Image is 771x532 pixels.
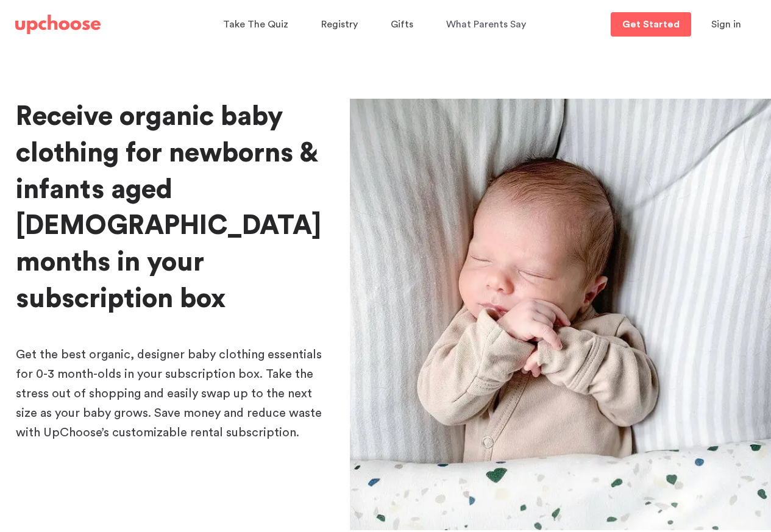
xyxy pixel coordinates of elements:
[711,20,741,29] span: Sign in
[15,15,101,34] img: UpChoose
[391,13,417,37] a: Gifts
[321,20,358,29] span: Registry
[446,20,526,29] span: What Parents Say
[321,13,361,37] a: Registry
[15,12,101,37] a: UpChoose
[223,13,292,37] a: Take The Quiz
[446,13,530,37] a: What Parents Say
[223,20,288,29] span: Take The Quiz
[622,20,680,29] p: Get Started
[16,349,322,439] span: Get the best organic, designer baby clothing essentials for 0-3 month-olds in your subscription b...
[391,20,413,29] span: Gifts
[611,12,691,37] a: Get Started
[16,99,330,317] h1: Receive organic baby clothing for newborns & infants aged [DEMOGRAPHIC_DATA] months in your subsc...
[696,12,756,37] button: Sign in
